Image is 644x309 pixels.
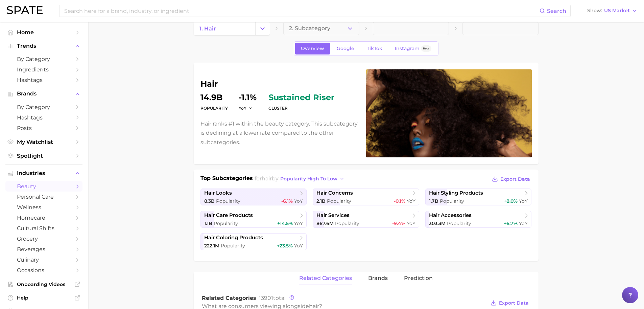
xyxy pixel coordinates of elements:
[429,220,446,226] span: 303.3m
[519,198,528,204] span: YoY
[389,43,437,54] a: InstagramBeta
[407,198,415,204] span: YoY
[490,174,531,184] button: Export Data
[316,190,353,196] span: hair concerns
[5,75,82,85] a: Hashtags
[335,220,359,226] span: Popularity
[17,204,71,211] span: wellness
[17,267,71,273] span: occasions
[202,295,256,301] span: Related Categories
[221,243,245,249] span: Popularity
[255,175,347,182] span: for by
[17,257,71,263] span: culinary
[392,220,405,226] span: -9.4%
[5,137,82,147] a: My Watchlist
[368,275,388,281] span: brands
[200,80,358,88] h1: hair
[268,104,334,112] dt: cluster
[17,91,71,97] span: Brands
[404,275,433,281] span: Prediction
[204,198,215,204] span: 8.3b
[587,9,602,13] span: Show
[5,181,82,192] a: beauty
[262,175,272,182] span: hair
[504,198,518,204] span: +8.0%
[5,41,82,51] button: Trends
[199,25,216,32] span: 1. hair
[239,93,258,102] dd: -1.1%
[204,235,263,241] span: hair coloring products
[429,198,438,204] span: 1.7b
[17,139,71,145] span: My Watchlist
[295,43,330,54] a: Overview
[239,105,246,111] span: YoY
[17,77,71,83] span: Hashtags
[200,93,228,102] dd: 14.9b
[17,295,71,301] span: Help
[316,220,334,226] span: 867.6m
[200,211,307,228] a: hair care products1.1b Popularity+14.5% YoY
[7,6,43,14] img: SPATE
[268,93,334,102] span: sustained riser
[255,22,270,35] button: Change Category
[337,46,354,51] span: Google
[5,192,82,202] a: personal care
[17,246,71,252] span: beverages
[425,211,532,228] a: hair accessories303.3m Popularity+6.7% YoY
[280,176,337,182] span: popularity high to low
[316,212,350,219] span: hair services
[277,220,293,226] span: +14.5%
[17,125,71,131] span: Posts
[425,189,532,205] a: hair styling products1.7b Popularity+8.0% YoY
[327,198,351,204] span: Popularity
[200,119,358,147] p: Hair ranks #1 within the beauty category. This subcategory is declining at a lower rate compared ...
[17,215,71,221] span: homecare
[586,6,639,15] button: ShowUS Market
[17,225,71,231] span: cultural shifts
[301,46,324,51] span: Overview
[5,89,82,99] button: Brands
[407,220,415,226] span: YoY
[214,220,238,226] span: Popularity
[283,22,359,35] button: 2. Subcategory
[17,153,71,159] span: Spotlight
[394,198,405,204] span: -0.1%
[429,212,472,219] span: hair accessories
[5,213,82,223] a: homecare
[547,8,566,14] span: Search
[5,265,82,275] a: occasions
[5,112,82,123] a: Hashtags
[5,202,82,213] a: wellness
[17,56,71,62] span: by Category
[200,174,253,184] h1: Top Subcategories
[17,281,71,287] span: Onboarding Videos
[440,198,464,204] span: Popularity
[604,9,630,13] span: US Market
[447,220,471,226] span: Popularity
[259,295,273,301] span: 13901
[5,151,82,161] a: Spotlight
[200,189,307,205] a: hair looks8.3b Popularity-6.1% YoY
[489,298,530,308] button: Export Data
[200,233,307,250] a: hair coloring products222.1m Popularity+23.5% YoY
[294,198,303,204] span: YoY
[17,104,71,110] span: by Category
[204,190,232,196] span: hair looks
[216,198,240,204] span: Popularity
[17,236,71,242] span: grocery
[499,300,529,306] span: Export Data
[5,27,82,38] a: Home
[313,211,419,228] a: hair services867.6m Popularity-9.4% YoY
[5,64,82,75] a: Ingredients
[204,220,212,226] span: 1.1b
[504,220,518,226] span: +6.7%
[5,54,82,64] a: by Category
[5,255,82,265] a: culinary
[361,43,388,54] a: TikTok
[281,198,293,204] span: -6.1%
[289,25,330,31] span: 2. Subcategory
[17,66,71,73] span: Ingredients
[5,123,82,133] a: Posts
[294,220,303,226] span: YoY
[423,46,429,51] span: Beta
